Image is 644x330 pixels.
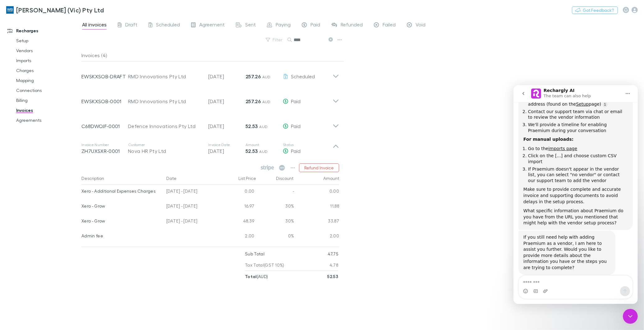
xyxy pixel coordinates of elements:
div: [DATE] - [DATE] [164,185,220,199]
div: If you still need help with adding Praemium as a vendor, I am here to assist you further. Would y... [5,145,102,190]
button: Gif picker [20,204,25,209]
div: [DATE] - [DATE] [164,199,220,214]
strong: 257.26 [246,98,261,104]
div: 30% [257,199,294,214]
div: 2.00 [294,229,339,244]
a: Source reference 10874392: [89,17,94,22]
div: Xero - Grow [81,199,161,213]
a: Vendors [10,46,85,56]
a: imports page [35,61,64,66]
div: Nova HR Pty Ltd [128,147,202,155]
div: 0.00 [220,185,257,199]
p: Sub Total [245,248,264,259]
strong: 52.53 [246,123,258,129]
p: Invoice Number [81,142,128,147]
p: ZH7UXSXR-0001 [81,147,128,155]
iframe: Intercom live chat [623,309,638,324]
div: 0% [257,229,294,244]
div: If you still need help with adding Praemium as a vendor, I am here to assist you further. Would y... [10,149,97,186]
div: 2.00 [220,229,257,244]
li: Click on the [...] and choose custom CSV import [15,68,114,79]
b: For manual uploads: [10,52,60,57]
button: Emoji picker [10,204,15,209]
p: EWSKXSOB-0001 [81,98,128,105]
button: Upload attachment [30,204,34,209]
a: Billing [10,95,85,105]
a: [PERSON_NAME] (Vic) Pty Ltd [2,2,108,17]
p: Customer [128,142,202,147]
img: William Buck (Vic) Pty Ltd's Logo [6,6,14,14]
span: AUD [259,124,268,129]
a: Recharges [1,26,85,36]
span: Sent [245,21,256,30]
div: Rechargly AI says… [5,145,119,203]
p: [DATE] [208,147,246,155]
span: AUD [262,75,271,79]
li: Contact our support team via chat or email to review the vendor information [15,24,114,35]
p: ( AUD ) [245,271,268,282]
span: Paid [310,21,320,30]
a: Mapping [10,76,85,85]
a: Setup [62,16,75,21]
div: 33.87 [294,214,339,229]
div: EWSKXSOB-DRAFTRMD Innovations Pty Ltd[DATE]257.26 AUDScheduled [76,62,344,86]
span: Refunded [341,21,363,30]
div: 11.88 [294,199,339,214]
li: Go to the [15,61,114,66]
strong: 52.53 [246,148,258,154]
span: Agreement [199,21,225,30]
p: C68DWOJF-0001 [81,122,128,130]
div: Make sure to provide complete and accurate invoice and supporting documents to avoid delays in th... [10,101,114,120]
div: EWSKXSOB-0001RMD Innovations Pty Ltd[DATE]257.26 AUDPaid [76,86,344,111]
p: Tax Total (GST 10%) [245,259,284,271]
span: Failed [383,21,396,30]
div: [DATE] - [DATE] [164,214,220,229]
div: RMD Innovations Pty Ltd [128,73,202,80]
div: 0.00 [294,185,339,199]
div: Defence Innovations Pty Ltd [128,122,202,130]
p: EWSKXSOB-DRAFT [81,73,128,80]
span: Scheduled [156,21,180,30]
li: If Praemium doesn't appear in the vendor list, you can select "no vendor" or contact our support ... [15,81,114,99]
a: Agreements [10,115,85,125]
div: What specific information about Praemium do you have from the URL you mentioned that might help w... [10,123,114,141]
a: Charges [10,66,85,76]
strong: 257.26 [246,73,261,80]
strong: 52.53 [327,274,338,279]
strong: Total [245,274,257,279]
p: Status [283,142,333,147]
a: Connections [10,85,85,95]
textarea: Message… [5,190,119,201]
span: Paid [291,123,301,129]
p: [DATE] [208,122,246,130]
a: Setup [10,36,85,46]
span: Void [416,21,425,30]
div: Xero - Grow [81,214,161,227]
button: Refund Invoice [299,163,339,172]
span: AUD [259,149,268,154]
p: 47.75 [328,248,338,259]
div: 16.97 [220,199,257,214]
div: 48.39 [220,214,257,229]
button: Filter [263,36,286,44]
li: We'll provide a timeline for enabling Praemium during your conversation [15,37,114,48]
p: Invoice Date [208,142,246,147]
p: [DATE] [208,73,246,80]
span: Paid [291,148,301,154]
button: Got Feedback? [572,7,618,14]
p: [DATE] [208,98,246,105]
span: Paying [276,21,291,30]
div: - [257,185,294,199]
a: Imports [10,56,85,66]
p: 4.78 [329,259,338,271]
span: All invoices [82,21,107,30]
a: Invoices [10,105,85,115]
div: C68DWOJF-0001Defence Innovations Pty Ltd[DATE]52.53 AUDPaid [76,111,344,136]
div: Invoice NumberZH7UXSXR-0001CustomerNova HR Pty LtdInvoice Date[DATE]Amount52.53 AUDStatusPaid [76,136,344,161]
div: Admin fee [81,229,161,242]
